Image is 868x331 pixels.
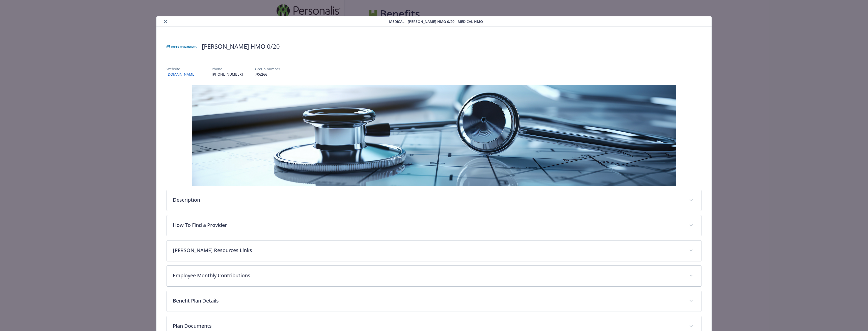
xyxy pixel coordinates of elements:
span: Medical - [PERSON_NAME] HMO 0/20 - Medical HMO [389,19,483,24]
button: close [162,18,169,24]
p: Plan Documents [173,322,683,330]
img: banner [192,85,676,186]
p: Phone [212,66,243,72]
div: Description [167,190,701,211]
p: [PERSON_NAME] Resources Links [173,247,683,254]
p: How To Find a Provider [173,221,683,229]
div: Benefit Plan Details [167,291,701,312]
p: Website [167,66,200,72]
p: Group number [255,66,280,72]
a: [DOMAIN_NAME] [167,72,200,77]
p: [PHONE_NUMBER] [212,72,243,77]
div: Employee Monthly Contributions [167,266,701,286]
h2: [PERSON_NAME] HMO 0/20 [202,42,280,51]
p: 706266 [255,72,280,77]
p: Employee Monthly Contributions [173,272,683,279]
div: [PERSON_NAME] Resources Links [167,240,701,261]
p: Description [173,196,683,204]
p: Benefit Plan Details [173,297,683,305]
img: Kaiser Permanente Insurance Company [167,39,197,54]
div: How To Find a Provider [167,215,701,236]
